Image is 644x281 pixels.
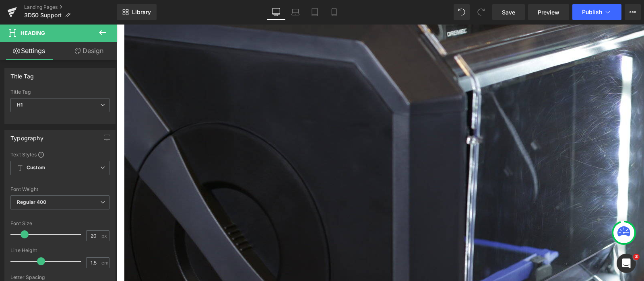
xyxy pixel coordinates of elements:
div: Line Height [10,248,109,253]
div: Title Tag [10,68,34,80]
div: Font Size [10,221,109,226]
b: Regular 400 [17,199,47,205]
div: Typography [10,130,43,142]
div: Font Weight [10,187,109,192]
span: 3 [633,254,640,260]
span: em [101,260,108,265]
span: 3D50 Support [24,12,62,18]
div: Title Tag [10,89,109,95]
button: Redo [473,4,489,20]
span: Save [502,8,515,16]
a: New Library [117,4,157,20]
button: Publish [572,4,621,20]
a: Preview [528,4,569,20]
a: Landing Pages [24,4,117,10]
div: Letter Spacing [10,275,109,280]
b: Custom [27,164,45,171]
a: Desktop [266,4,286,20]
span: Publish [582,9,602,15]
button: More [625,4,641,20]
span: Library [132,8,151,16]
span: Heading [21,30,45,36]
a: Design [60,42,118,60]
span: px [101,233,108,238]
button: Undo [454,4,470,20]
b: H1 [17,102,23,108]
div: Text Styles [10,151,109,158]
a: Laptop [286,4,305,20]
iframe: Intercom live chat [617,254,636,273]
span: Preview [538,8,559,16]
a: Mobile [324,4,344,20]
a: Tablet [305,4,324,20]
